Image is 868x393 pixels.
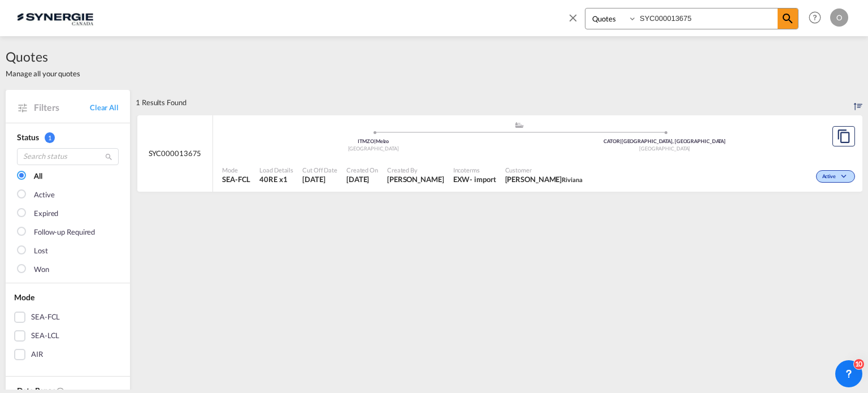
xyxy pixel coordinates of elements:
[567,11,579,24] md-icon: icon-close
[832,126,855,146] button: Copy Quote
[453,174,496,184] div: EXW import
[781,12,795,25] md-icon: icon-magnify
[34,101,90,114] span: Filters
[17,132,38,142] span: Status
[34,245,48,257] div: Lost
[17,148,119,165] input: Search status
[830,8,848,27] div: O
[105,153,113,161] md-icon: icon-magnify
[567,8,585,35] span: icon-close
[31,312,60,323] div: SEA-FCL
[31,349,43,360] div: AIR
[505,166,583,174] span: Customer
[453,174,470,184] div: EXW
[222,174,250,184] span: SEA-FCL
[778,8,798,29] span: icon-magnify
[805,8,830,28] div: Help
[34,171,42,182] div: All
[14,330,121,342] md-checkbox: SEA-LCL
[562,176,582,183] span: Riviana
[346,174,378,184] span: 31 Jul 2025
[348,145,399,152] span: [GEOGRAPHIC_DATA]
[387,166,444,174] span: Created By
[346,166,378,174] span: Created On
[17,5,93,31] img: 1f56c880d42311ef80fc7dca854c8e59.png
[637,8,778,28] input: Enter Quotation Number
[822,173,839,181] span: Active
[90,102,119,113] a: Clear All
[31,330,59,342] div: SEA-LCL
[470,174,496,184] div: - import
[136,90,186,115] div: 1 Results Found
[137,115,862,192] div: SYC000013675 assets/icons/custom/ship-fill.svgassets/icons/custom/roll-o-plane.svgOriginMelzo Ita...
[17,132,119,143] div: Status 1
[45,132,55,143] span: 1
[604,138,726,144] span: CATOR [GEOGRAPHIC_DATA], [GEOGRAPHIC_DATA]
[34,189,54,201] div: Active
[6,47,80,66] span: Quotes
[6,68,80,79] span: Manage all your quotes
[302,166,337,174] span: Cut Off Date
[620,138,622,144] span: |
[387,174,444,184] span: Rosa Ho
[14,292,34,302] span: Mode
[358,138,389,144] span: ITMZO Melzo
[259,166,293,174] span: Load Details
[222,166,250,174] span: Mode
[259,174,293,184] span: 40RE x 1
[839,174,852,180] md-icon: icon-chevron-down
[14,349,121,360] md-checkbox: AIR
[34,227,95,238] div: Follow-up Required
[14,312,121,323] md-checkbox: SEA-FCL
[816,170,855,183] div: Change Status Here
[639,145,690,152] span: [GEOGRAPHIC_DATA]
[302,174,337,184] span: 31 Jul 2025
[837,129,850,143] md-icon: assets/icons/custom/copyQuote.svg
[34,264,49,275] div: Won
[149,148,202,158] span: SYC000013675
[505,174,583,184] span: Mohammed Zrafi Riviana
[453,166,496,174] span: Incoterms
[374,138,376,144] span: |
[34,208,58,219] div: Expired
[854,90,862,115] div: Sort by: Created On
[513,122,526,128] md-icon: assets/icons/custom/ship-fill.svg
[805,8,824,27] span: Help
